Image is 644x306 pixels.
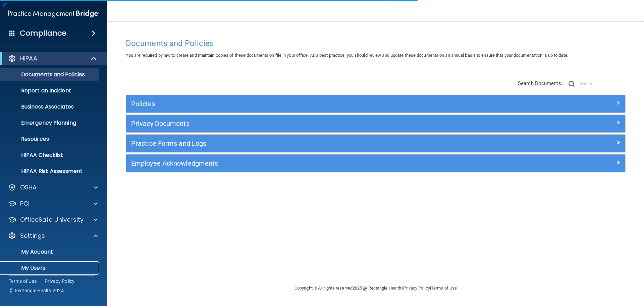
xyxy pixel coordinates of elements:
a: OfficeSafe University [8,216,98,224]
a: Employee Acknowledgments [131,158,620,169]
p: HIPAA Checklist [4,152,96,159]
img: PMB logo [8,7,99,20]
div: Copyright © All rights reserved 2025 @ Rectangle Health | | [253,277,498,299]
p: My Account [4,249,96,255]
a: Privacy Policy [45,278,75,285]
input: Search [580,79,626,89]
a: PCI [8,200,98,208]
a: Terms of Use [9,278,37,285]
p: Business Associates [4,103,96,110]
p: OSHA [20,183,37,191]
a: Practice Forms and Logs [131,138,620,149]
p: Documents and Policies [4,71,96,78]
p: PCI [20,200,30,208]
span: Search Documents: [518,80,562,86]
a: Policies [131,98,620,109]
p: OfficeSafe University [20,216,84,224]
a: HIPAA [8,54,97,62]
iframe: Drift Widget Chat Controller [528,258,636,285]
h5: Policies [131,100,495,107]
a: OSHA [8,183,98,191]
p: Report an Incident [4,87,96,94]
a: Terms of Use [431,286,457,291]
h5: Employee Acknowledgments [131,160,495,167]
p: Resources [4,136,96,142]
p: HIPAA Risk Assessment [4,168,96,175]
p: Settings [20,232,45,240]
a: Privacy Policy [403,286,430,291]
h4: Compliance [20,29,66,38]
p: My Users [4,265,96,271]
h5: Practice Forms and Logs [131,140,495,147]
a: Privacy Documents [131,118,620,129]
h5: Privacy Documents [131,120,495,127]
p: HIPAA [20,54,37,62]
img: ic-search.3b580494.png [569,81,575,87]
h4: Documents and Policies [126,39,626,48]
a: Settings [8,232,98,240]
span: Ⓒ Rectangle Health 2024 [9,287,64,294]
span: You are required by law to create and maintain copies of these documents on file in your office. ... [126,53,568,58]
p: Emergency Planning [4,120,96,126]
